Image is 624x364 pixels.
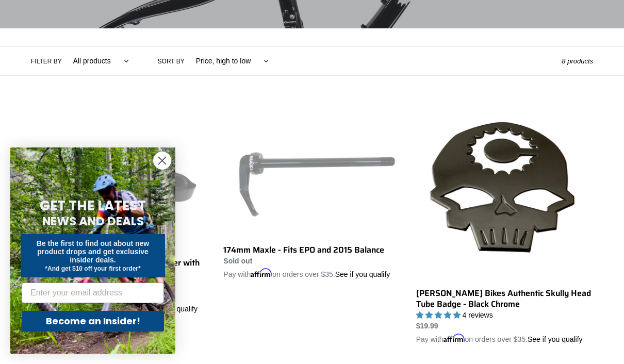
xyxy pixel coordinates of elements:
[158,57,185,66] label: Sort by
[45,265,140,272] span: *And get $10 off your first order*
[37,239,150,264] span: Be the first to find out about new product drops and get exclusive insider deals.
[31,57,62,66] label: Filter by
[22,311,164,332] button: Become an Insider!
[562,57,593,65] span: 8 products
[22,283,164,303] input: Enter your email address
[40,196,146,215] span: GET THE LATEST
[153,152,171,170] button: Close dialog
[42,213,144,229] span: NEWS AND DEALS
